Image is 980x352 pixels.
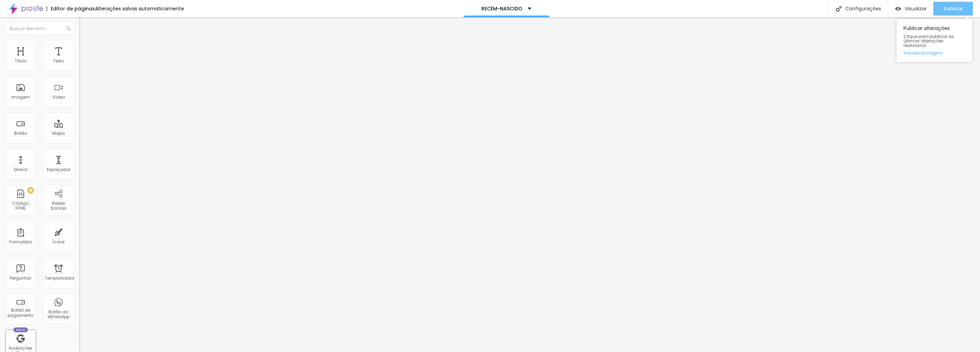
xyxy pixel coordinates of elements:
[79,17,980,352] iframe: Editor
[95,5,184,12] font: Alterações salvas automaticamente
[5,22,74,35] input: Buscar elemento
[52,94,65,100] font: Vídeo
[933,2,973,16] button: Publicar
[15,58,27,64] font: Título
[52,130,65,136] font: Mapa
[904,33,954,48] font: Clique para publicar as últimas alterações realizadas
[944,5,963,12] font: Publicar
[904,50,942,56] font: Visualizar página
[51,200,67,211] font: Redes Sociais
[16,328,25,332] font: Novo
[45,275,74,281] font: Temporizador
[14,130,27,136] font: Botão
[48,309,70,320] font: Botão do WhatsApp
[836,6,842,12] img: Ícone
[47,167,70,172] font: Espaçador
[904,25,950,32] font: Publicar alterações
[66,27,70,31] img: Ícone
[14,167,28,172] font: Divisor
[904,51,966,55] a: Visualizar página
[888,2,933,16] button: Visualizar
[482,5,523,12] font: RECÉM-NASCIDO
[13,200,29,211] font: Código HTML
[895,6,901,12] img: view-1.svg
[8,307,34,318] font: Botão de pagamento
[53,58,64,64] font: Texto
[905,5,927,12] font: Visualizar
[10,275,31,281] font: Perguntas
[11,94,30,100] font: Imagem
[53,239,65,245] font: Ícone
[845,5,881,12] font: Configurações
[9,239,32,245] font: Formulário
[51,5,95,12] font: Editor de páginas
